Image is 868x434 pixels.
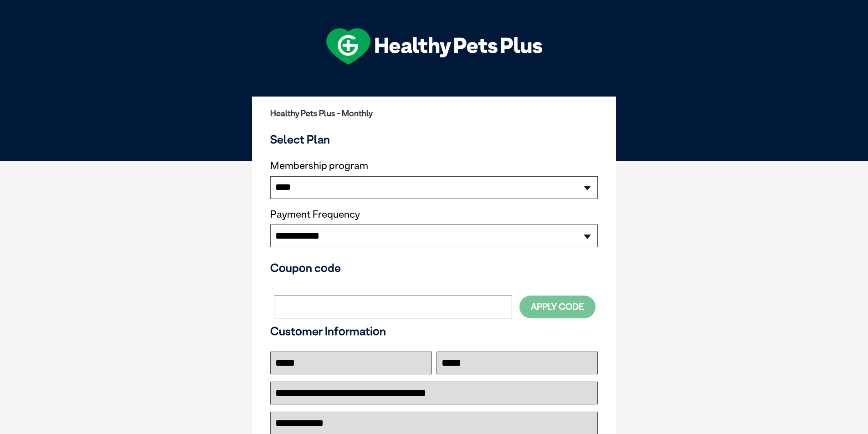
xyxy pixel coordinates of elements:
[270,160,598,172] label: Membership program
[270,133,598,146] h3: Select Plan
[270,109,598,118] h2: Healthy Pets Plus - Monthly
[326,28,542,65] img: hpp-logo-landscape-green-white.png
[270,261,598,275] h3: Coupon code
[519,296,596,318] button: Apply Code
[270,324,598,338] h3: Customer Information
[270,209,360,220] label: Payment Frequency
